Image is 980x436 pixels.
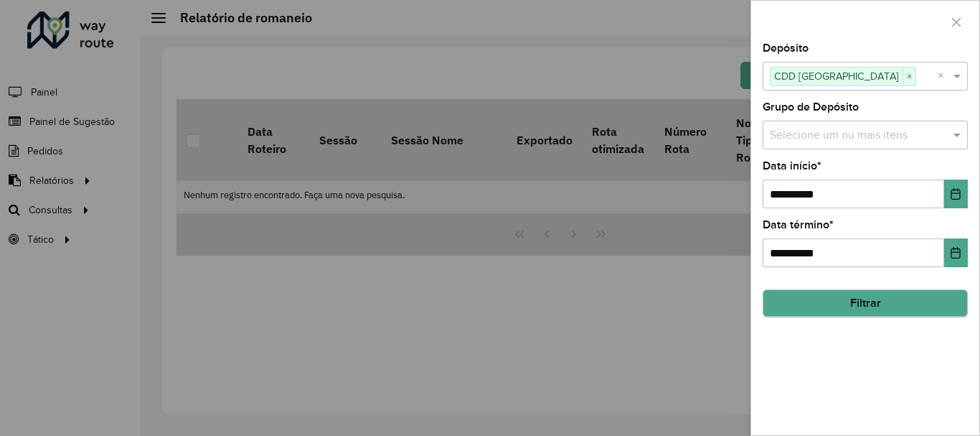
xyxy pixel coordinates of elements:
[763,98,859,116] label: Grupo de Depósito
[903,68,915,85] span: ×
[763,157,821,175] label: Data início
[944,238,968,267] button: Choose Date
[938,68,950,85] span: Clear all
[771,68,903,85] span: CDD [GEOGRAPHIC_DATA]
[944,180,968,208] button: Choose Date
[763,216,834,233] label: Data término
[763,289,968,317] button: Filtrar
[763,40,809,57] label: Depósito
